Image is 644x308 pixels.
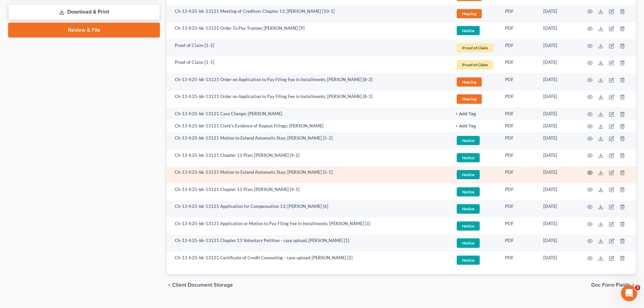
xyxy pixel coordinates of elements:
[167,235,450,252] td: Ch-13 4:25-bk-13121 Chapter 13 Voluntary Petition - case upload; [PERSON_NAME] [1]
[457,43,493,52] span: Proof of Claim
[500,149,538,166] td: PDF
[456,169,494,180] a: Notice
[167,132,450,149] td: Ch-13 4:25-bk-13121 Motion to Extend Automatic Stay; [PERSON_NAME] [5-2]
[167,217,450,235] td: Ch-13 4:25-bk-13121 Application or Motion to Pay Filing Fee in Installments; [PERSON_NAME] [3]
[538,183,579,200] td: [DATE]
[591,282,630,288] span: Doc Form Fields
[500,235,538,252] td: PDF
[538,56,579,74] td: [DATE]
[456,59,494,70] a: Proof of Claim
[538,149,579,166] td: [DATE]
[500,73,538,91] td: PDF
[538,252,579,269] td: [DATE]
[538,5,579,22] td: [DATE]
[456,8,494,19] a: Hearing
[457,60,493,69] span: Proof of Claim
[167,282,172,288] i: chevron_left
[167,56,450,74] td: Proof of Claim [1-1]
[167,73,450,91] td: Ch-13 4:25-bk-13121 Order on Application to Pay Filing Fee in Installments; [PERSON_NAME] [8-2]
[456,220,494,232] a: Notice
[538,217,579,235] td: [DATE]
[456,25,494,36] a: Notice
[500,120,538,132] td: PDF
[457,136,480,145] span: Notice
[500,183,538,200] td: PDF
[500,56,538,74] td: PDF
[456,152,494,163] a: Notice
[456,111,494,117] a: + Add Tag
[456,135,494,146] a: Notice
[456,42,494,53] a: Proof of Claim
[457,221,480,231] span: Notice
[500,22,538,40] td: PDF
[167,282,233,288] button: chevron_left Client Document Storage
[500,5,538,22] td: PDF
[457,9,482,18] span: Hearing
[167,22,450,40] td: Ch-13 4:25-bk-13121 Order To Pay Trustee; [PERSON_NAME] [9]
[8,4,160,20] a: Download & Print
[538,91,579,108] td: [DATE]
[167,108,450,120] td: Ch-13 4:25-bk-13121 Case Change; [PERSON_NAME]
[538,22,579,40] td: [DATE]
[500,91,538,108] td: PDF
[538,166,579,184] td: [DATE]
[167,200,450,218] td: Ch-13 4:25-bk-13121 Application for Compensation 13; [PERSON_NAME] [6]
[167,91,450,108] td: Ch-13 4:25-bk-13121 Order on Application to Pay Filing Fee in Installments; [PERSON_NAME] [8-1]
[500,252,538,269] td: PDF
[538,39,579,56] td: [DATE]
[457,256,480,265] span: Notice
[457,26,480,35] span: Notice
[621,285,637,301] iframe: Intercom live chat
[500,132,538,149] td: PDF
[538,73,579,91] td: [DATE]
[500,200,538,218] td: PDF
[457,204,480,213] span: Notice
[8,23,160,38] a: Review & File
[172,282,233,288] span: Client Document Storage
[457,153,480,162] span: Notice
[538,235,579,252] td: [DATE]
[456,123,494,129] a: + Add Tag
[635,285,640,290] span: 3
[167,120,450,132] td: Ch-13 4:25-bk-13121 Clerk's Evidence of Repeat Filings; [PERSON_NAME]
[167,252,450,269] td: Ch-13 4:25-bk-13121 Certificate of Credit Counseling - case upload; [PERSON_NAME] [2]
[500,217,538,235] td: PDF
[456,186,494,197] a: Notice
[456,237,494,248] a: Notice
[591,282,636,288] button: Doc Form Fields chevron_right
[538,108,579,120] td: [DATE]
[630,282,636,288] i: chevron_right
[456,76,494,88] a: Hearing
[538,200,579,218] td: [DATE]
[456,255,494,266] a: Notice
[500,39,538,56] td: PDF
[538,120,579,132] td: [DATE]
[457,187,480,196] span: Notice
[167,183,450,200] td: Ch-13 4:25-bk-13121 Chapter 13 Plan; [PERSON_NAME] [4-1]
[500,108,538,120] td: PDF
[457,170,480,179] span: Notice
[167,149,450,166] td: Ch-13 4:25-bk-13121 Chapter 13 Plan; [PERSON_NAME] [4-2]
[457,94,482,103] span: Hearing
[456,124,476,128] button: + Add Tag
[500,166,538,184] td: PDF
[456,112,476,116] button: + Add Tag
[167,5,450,22] td: Ch-13 4:25-bk-13121 Meeting of Creditors Chapter 13; [PERSON_NAME] [10-1]
[167,166,450,184] td: Ch-13 4:25-bk-13121 Motion to Extend Automatic Stay; [PERSON_NAME] [5-1]
[457,238,480,247] span: Notice
[456,203,494,214] a: Notice
[538,132,579,149] td: [DATE]
[456,93,494,104] a: Hearing
[457,77,482,87] span: Hearing
[167,39,450,56] td: Proof of Claim [1-2]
